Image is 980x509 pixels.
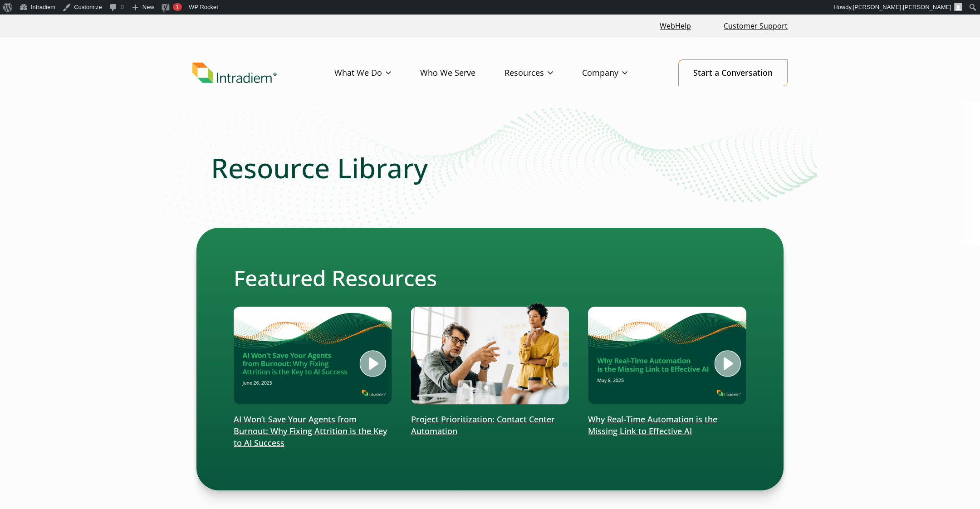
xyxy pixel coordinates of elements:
[588,414,746,437] p: Why Real-Time Automation is the Missing Link to Effective AI
[192,63,334,83] a: Link to homepage of Intradiem
[411,302,569,437] a: Project Prioritization: Contact Center Automation
[334,60,420,86] a: What We Do
[588,302,746,437] a: Why Real-Time Automation is the Missing Link to Effective AI
[582,60,657,86] a: Company
[678,59,788,86] a: Start a Conversation
[720,16,791,36] a: Customer Support
[234,265,746,291] h2: Featured Resources
[234,302,392,449] a: AI Won’t Save Your Agents from Burnout: Why Fixing Attrition is the Key to AI Success
[505,60,582,86] a: Resources
[192,63,277,83] img: Intradiem
[234,414,392,449] p: AI Won’t Save Your Agents from Burnout: Why Fixing Attrition is the Key to AI Success
[411,414,569,437] p: Project Prioritization: Contact Center Automation
[853,4,951,10] span: [PERSON_NAME].[PERSON_NAME]
[176,4,179,10] span: 1
[656,16,695,36] a: Link opens in a new window
[420,60,505,86] a: Who We Serve
[211,152,769,184] h1: Resource Library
